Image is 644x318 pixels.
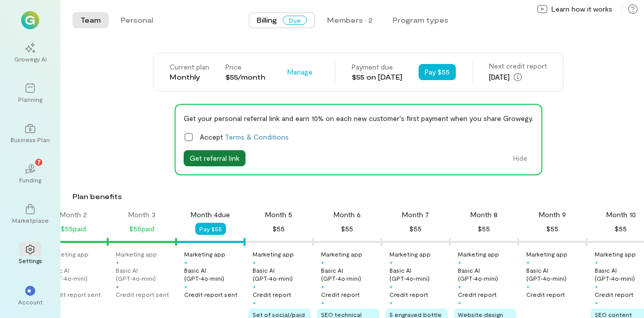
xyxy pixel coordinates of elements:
div: + [458,258,461,266]
div: Credit report [389,290,428,298]
div: + [321,258,325,266]
div: Credit report [321,290,360,298]
button: Manage [281,64,318,80]
div: Month 3 [128,210,155,220]
div: $55 [615,223,627,235]
span: Billing [257,15,277,25]
div: Month 10 [606,210,636,220]
a: Marketplace [12,196,48,232]
div: Price [225,62,265,72]
div: Month 7 [402,210,429,220]
div: + [184,282,188,290]
span: Learn how it works [551,4,612,14]
div: $55 [410,223,422,235]
div: $55 paid [61,223,86,235]
span: 7 [37,157,41,166]
div: + [526,258,530,266]
div: Get your personal referral link and earn 10% on each new customer's first payment when you share ... [184,113,533,123]
div: + [526,282,530,290]
button: Pay $55 [195,223,226,235]
div: + [253,282,256,290]
a: Terms & Conditions [225,133,289,141]
div: Settings [19,257,42,265]
button: Get referral link [184,150,246,166]
div: + [389,298,393,306]
div: + [184,258,188,266]
div: Month 2 [60,210,87,220]
div: + [458,282,461,290]
div: $55 paid [129,223,154,235]
div: $55 [273,223,285,235]
div: Growegy AI [14,55,47,63]
div: Marketing app [321,250,362,258]
div: $55 on [DATE] [352,72,403,82]
div: Credit report sent [47,290,101,298]
div: + [595,298,598,306]
div: + [595,282,598,290]
div: + [116,282,119,290]
div: Marketing app [116,250,157,258]
div: Members · 2 [327,15,372,25]
div: Business Plan [11,136,50,144]
div: Planning [18,95,42,103]
div: + [458,298,461,306]
div: Credit report [458,290,497,298]
div: Month 9 [539,210,566,220]
div: Marketing app [184,250,225,258]
div: Basic AI (GPT‑4o‑mini) [526,266,585,282]
div: $55 [546,223,558,235]
div: Marketing app [389,250,431,258]
button: Members · 2 [319,12,380,28]
a: Planning [12,75,48,111]
div: + [595,258,598,266]
div: Basic AI (GPT‑4o‑mini) [47,266,106,282]
div: Credit report [253,290,291,298]
button: Program types [384,12,456,28]
div: Basic AI (GPT‑4o‑mini) [116,266,174,282]
button: Hide [507,150,533,166]
div: Current plan [170,62,209,72]
div: Basic AI (GPT‑4o‑mini) [458,266,516,282]
div: $55/month [225,72,265,82]
div: Credit report sent [184,290,237,298]
div: $55 [478,223,490,235]
div: Funding [19,176,41,184]
span: Accept [200,132,289,142]
div: Marketing app [458,250,499,258]
div: + [253,298,256,306]
div: Month 6 [334,210,361,220]
a: Settings [12,236,48,273]
div: Marketing app [526,250,568,258]
div: Basic AI (GPT‑4o‑mini) [389,266,448,282]
div: Marketing app [47,250,89,258]
button: Personal [113,12,161,28]
div: Next credit report [489,61,547,71]
div: Account [18,298,43,306]
button: Pay $55 [419,64,456,80]
a: Funding [12,156,48,192]
div: Marketing app [595,250,636,258]
div: + [253,258,256,266]
span: Due [283,16,307,25]
div: $55 [341,223,353,235]
div: [DATE] [489,71,547,83]
div: Marketplace [12,216,49,224]
div: Monthly [170,72,209,82]
div: + [116,258,119,266]
div: + [389,282,393,290]
a: Business Plan [12,115,48,152]
div: Credit report sent [116,290,169,298]
div: Marketing app [253,250,294,258]
div: Credit report [526,290,565,298]
div: Basic AI (GPT‑4o‑mini) [321,266,379,282]
div: Basic AI (GPT‑4o‑mini) [184,266,243,282]
div: Credit report [595,290,633,298]
div: Month 8 [470,210,498,220]
span: Manage [287,67,312,77]
div: Month 5 [265,210,292,220]
button: BillingDue [249,12,315,28]
div: Basic AI (GPT‑4o‑mini) [253,266,311,282]
div: Plan benefits [72,192,640,202]
div: Month 4 due [191,210,230,220]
